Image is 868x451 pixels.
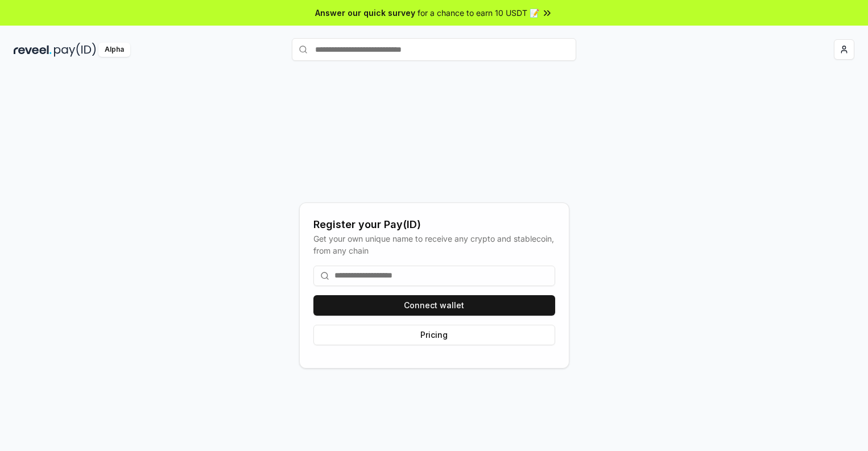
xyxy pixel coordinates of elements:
span: for a chance to earn 10 USDT 📝 [418,7,539,19]
div: Register your Pay(ID) [313,217,555,233]
div: Get your own unique name to receive any crypto and stablecoin, from any chain [313,233,555,256]
img: pay_id [54,43,96,57]
button: Pricing [313,325,555,345]
div: Alpha [98,43,130,57]
img: reveel_dark [14,43,52,57]
button: Connect wallet [313,295,555,316]
span: Answer our quick survey [315,7,415,19]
